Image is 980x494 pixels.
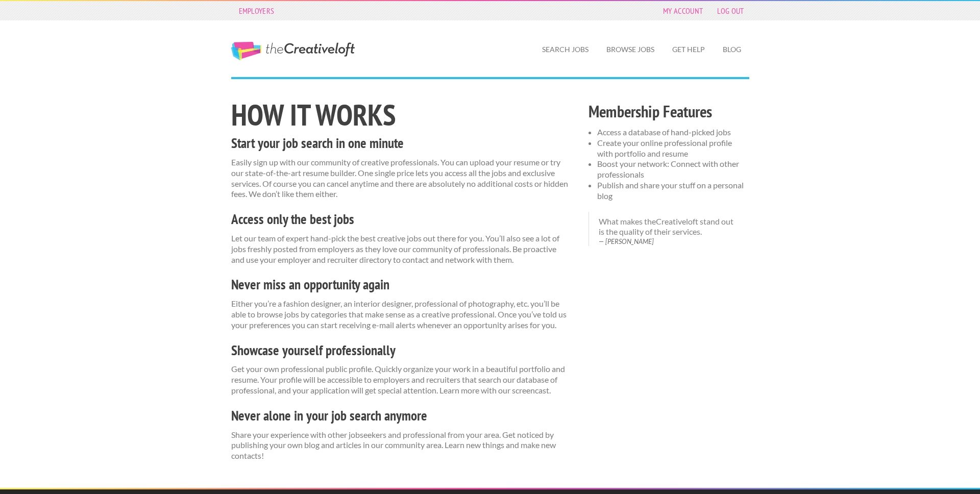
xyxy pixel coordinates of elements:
cite: [PERSON_NAME] [599,237,739,246]
p: Share your experience with other jobseekers and professional from your area. Get noticed by publi... [231,430,571,461]
blockquote: What makes theCreativeloft stand out is the quality of their services. [589,212,749,246]
p: Either you’re a fashion designer, an interior designer, professional of photography, etc. you’ll ... [231,299,571,330]
a: Blog [715,38,749,61]
a: The Creative Loft [231,42,355,60]
a: Browse Jobs [598,38,663,61]
a: Log Out [712,4,749,18]
p: Easily sign up with our community of creative professionals. You can upload your resume or try ou... [231,157,571,200]
h3: Access only the best jobs [231,210,571,229]
h1: How it works [231,100,571,130]
a: My Account [658,4,708,18]
p: Get your own professional public profile. Quickly organize your work in a beautiful portfolio and... [231,364,571,396]
span: Publish and share your stuff on a personal blog [597,180,744,201]
a: Employers [234,4,280,18]
h3: Start your job search in one minute [231,134,571,153]
span: Boost your network: Connect with other professionals [597,159,739,179]
span: Create your online professional profile with portfolio and resume [597,138,732,158]
h2: Membership Features [589,100,749,123]
h3: Never alone in your job search anymore [231,406,571,426]
span: Access a database of hand-picked jobs [597,127,731,137]
h3: Never miss an opportunity again [231,275,571,294]
h3: Showcase yourself professionally [231,341,571,360]
a: Get Help [664,38,713,61]
p: Let our team of expert hand-pick the best creative jobs out there for you. You’ll also see a lot ... [231,233,571,265]
a: Search Jobs [534,38,597,61]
